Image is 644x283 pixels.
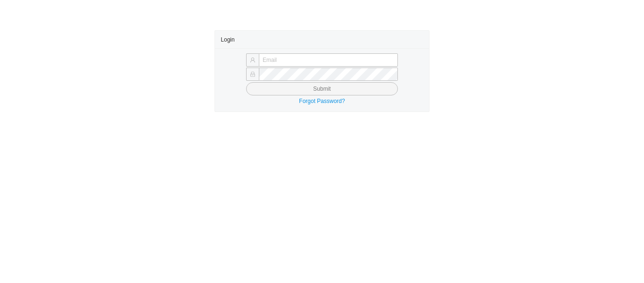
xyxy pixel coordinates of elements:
[246,82,398,95] button: Submit
[259,53,398,67] input: Email
[299,98,345,104] a: Forgot Password?
[221,31,423,48] div: Login
[250,71,256,77] span: lock
[250,57,256,63] span: user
